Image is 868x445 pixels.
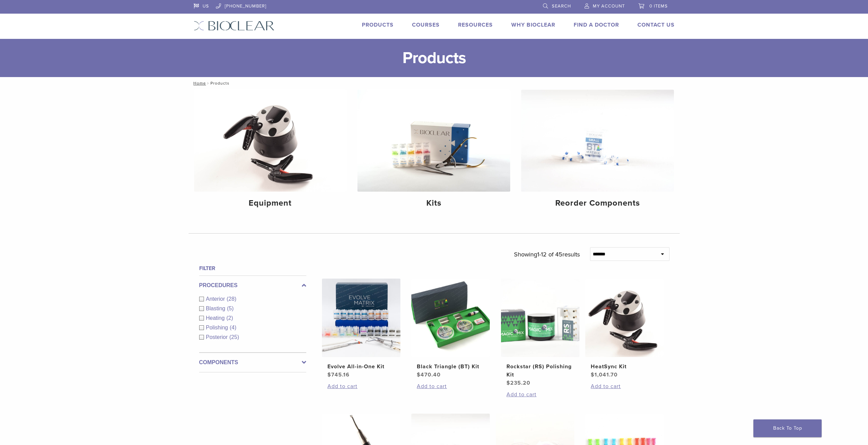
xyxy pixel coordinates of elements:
a: Resources [458,21,493,28]
a: Products [362,21,394,28]
img: Rockstar (RS) Polishing Kit [501,279,579,357]
a: Home [191,81,206,86]
bdi: 235.20 [506,380,530,386]
span: $ [327,371,331,378]
a: HeatSync KitHeatSync Kit $1,041.70 [585,279,664,379]
img: Equipment [194,90,347,192]
img: Kits [357,90,510,192]
img: HeatSync Kit [585,279,664,357]
a: Evolve All-in-One KitEvolve All-in-One Kit $745.16 [322,279,401,379]
h2: Evolve All-in-One Kit [327,362,395,371]
h4: Filter [199,264,306,272]
span: $ [417,371,421,378]
span: / [206,81,210,85]
span: $ [591,371,594,378]
img: Evolve All-in-One Kit [322,279,400,357]
a: Add to cart: “Evolve All-in-One Kit” [327,382,395,390]
span: Blasting [206,306,227,311]
h4: Kits [363,197,505,209]
span: Posterior [206,334,230,340]
a: Contact Us [637,21,675,28]
h4: Reorder Components [527,197,668,209]
img: Bioclear [194,21,275,31]
span: 1-12 of 45 [537,251,562,258]
span: Search [552,3,571,9]
label: Components [199,358,306,367]
span: (5) [227,306,234,311]
a: Courses [412,21,440,28]
a: Add to cart: “Black Triangle (BT) Kit” [417,382,484,390]
nav: Products [189,77,680,89]
a: Back To Top [753,419,822,437]
p: Showing results [514,247,580,262]
span: Anterior [206,296,227,302]
span: (28) [227,296,236,302]
img: Reorder Components [521,90,674,192]
a: Add to cart: “HeatSync Kit” [591,382,658,390]
bdi: 1,041.70 [591,371,618,378]
a: Reorder Components [521,90,674,214]
h2: Rockstar (RS) Polishing Kit [506,362,574,379]
a: Kits [357,90,510,214]
img: Black Triangle (BT) Kit [411,279,490,357]
span: Heating [206,315,226,321]
a: Why Bioclear [511,21,555,28]
a: Equipment [194,90,347,214]
bdi: 745.16 [327,371,350,378]
span: Polishing [206,325,230,330]
h2: Black Triangle (BT) Kit [417,362,484,371]
bdi: 470.40 [417,371,441,378]
span: (2) [226,315,233,321]
span: $ [506,380,510,386]
label: Procedures [199,281,306,290]
span: 0 items [649,3,668,9]
span: (25) [230,334,239,340]
span: (4) [230,325,236,330]
a: Find A Doctor [574,21,619,28]
a: Black Triangle (BT) KitBlack Triangle (BT) Kit $470.40 [411,279,490,379]
a: Add to cart: “Rockstar (RS) Polishing Kit” [506,390,574,399]
h2: HeatSync Kit [591,362,658,371]
a: Rockstar (RS) Polishing KitRockstar (RS) Polishing Kit $235.20 [501,279,580,387]
span: My Account [593,3,625,9]
h4: Equipment [200,197,341,209]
